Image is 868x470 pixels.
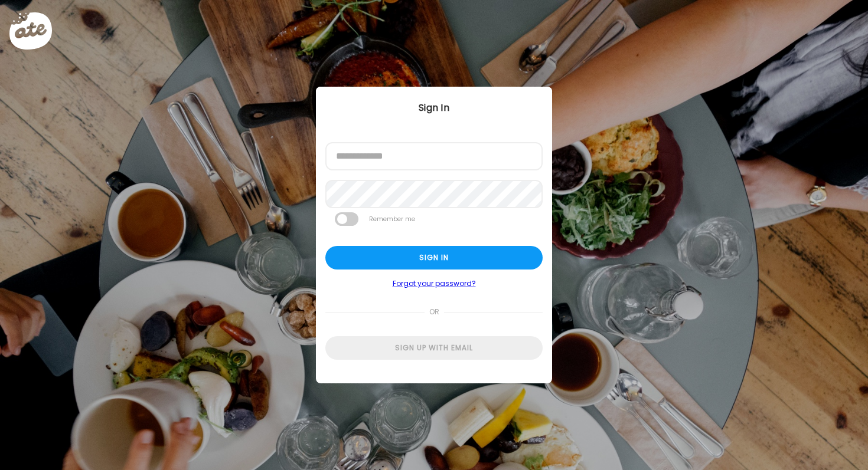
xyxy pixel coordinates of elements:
a: Forgot your password? [325,279,543,288]
div: Sign in [325,246,543,269]
div: Sign In [316,101,552,115]
span: or [425,300,444,324]
label: Remember me [368,212,416,226]
div: Sign up with email [325,336,543,360]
